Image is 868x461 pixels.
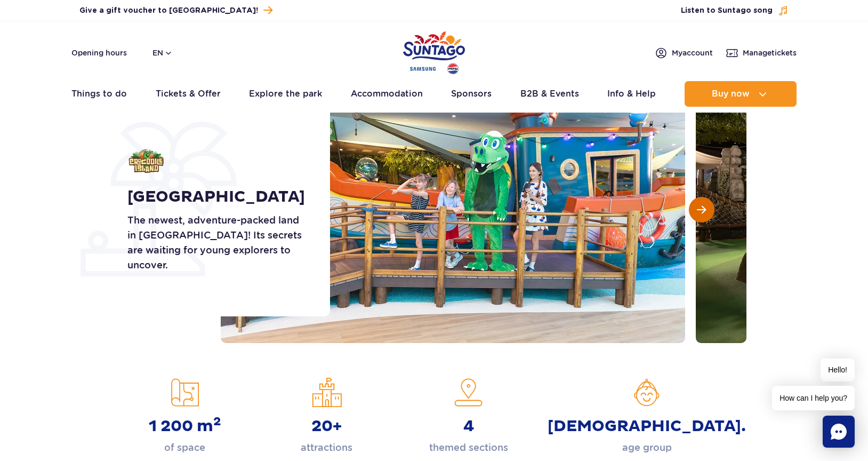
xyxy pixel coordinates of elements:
[451,81,492,107] a: Sponsors
[622,440,672,455] p: age group
[311,417,342,436] strong: 20+
[821,359,855,381] span: Hello!
[127,213,306,273] p: The newest, adventure-packed land in [GEOGRAPHIC_DATA]! Its secrets are waiting for young explore...
[655,46,713,59] a: Myaccount
[548,417,746,436] strong: [DEMOGRAPHIC_DATA].
[689,197,714,222] button: Next slide
[726,46,797,59] a: Managetickets
[685,81,797,107] button: Buy now
[213,414,221,429] sup: 2
[71,81,127,107] a: Things to do
[672,47,713,58] span: My account
[823,416,855,448] div: Chat
[71,47,127,58] a: Opening hours
[127,187,306,206] h1: [GEOGRAPHIC_DATA]
[712,89,750,99] span: Buy now
[681,5,789,16] button: Listen to Suntago song
[403,27,465,76] a: Park of Poland
[772,386,855,410] span: How can I help you?
[301,440,352,455] p: attractions
[681,5,773,16] span: Listen to Suntago song
[743,47,797,58] span: Manage tickets
[249,81,322,107] a: Explore the park
[156,81,221,107] a: Tickets & Offer
[607,81,656,107] a: Info & Help
[429,440,508,455] p: themed sections
[152,47,173,58] button: en
[164,440,205,455] p: of space
[351,81,423,107] a: Accommodation
[79,3,272,18] a: Give a gift voucher to [GEOGRAPHIC_DATA]!
[79,5,258,16] span: Give a gift voucher to [GEOGRAPHIC_DATA]!
[149,417,221,436] strong: 1 200 m
[520,81,579,107] a: B2B & Events
[463,417,475,436] strong: 4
